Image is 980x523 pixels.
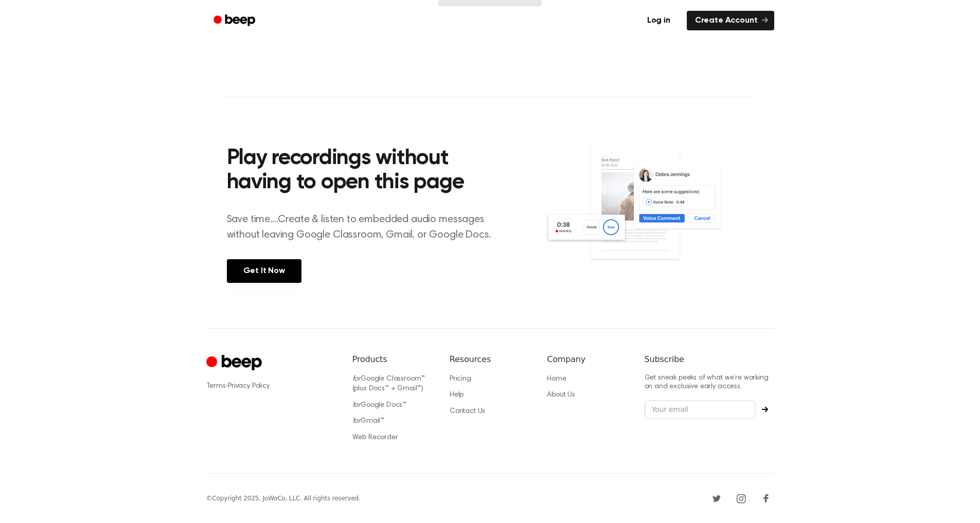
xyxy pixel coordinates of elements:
[708,490,725,507] a: Twitter
[547,375,566,383] a: Home
[206,494,361,503] div: © Copyright 2025, JoWoCo, LLC. All rights reserved.
[206,383,226,390] a: Terms
[733,490,750,507] a: Instagram
[228,383,270,390] a: Privacy Policy
[352,402,407,409] a: forGoogle Docs™
[545,143,753,282] img: Voice Comments on Docs and Recording Widget
[450,408,485,415] a: Contact Us
[352,375,425,393] a: forGoogle Classroom™ (plus Docs™ + Gmail™)
[758,490,774,507] a: Facebook
[352,418,361,425] i: for
[206,11,264,31] a: Beep
[645,400,756,420] input: Your email
[352,375,361,383] i: for
[547,353,628,366] h6: Company
[450,391,464,399] a: Help
[637,9,681,32] a: Log in
[352,353,433,366] h6: Products
[450,353,530,366] h6: Resources
[352,434,398,441] a: Web Recorder
[352,402,361,409] i: for
[645,374,774,392] p: Get sneak peeks of what we’re working on and exclusive early access.
[547,391,575,399] a: About Us
[687,11,774,30] a: Create Account
[227,147,504,195] h2: Play recordings without having to open this page
[227,259,301,283] a: Get It Now
[227,212,504,243] p: Save time....Create & listen to embedded audio messages without leaving Google Classroom, Gmail, ...
[756,406,774,412] button: Subscribe
[352,418,385,425] a: forGmail™
[450,375,471,383] a: Pricing
[206,353,264,373] a: Cruip
[645,353,774,366] h6: Subscribe
[206,381,336,391] div: ·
